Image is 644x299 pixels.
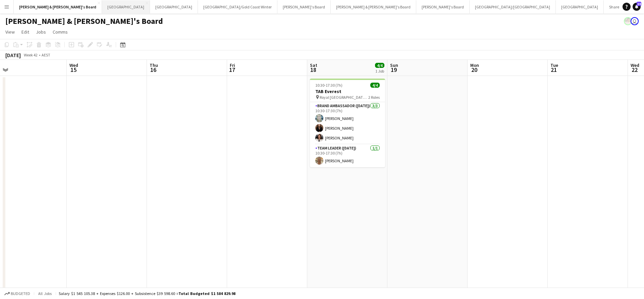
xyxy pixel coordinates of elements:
[22,52,39,57] span: Week 42
[14,0,102,13] button: [PERSON_NAME] & [PERSON_NAME]'s Board
[549,66,558,74] span: 21
[178,291,235,296] span: Total Budgeted $1 584 829.98
[320,95,368,100] span: Royal [GEOGRAPHIC_DATA] - [GEOGRAPHIC_DATA]
[633,3,641,11] a: 14
[277,0,331,13] button: [PERSON_NAME]'s Board
[631,17,639,25] app-user-avatar: James Millard
[59,291,235,296] div: Salary $1 545 105.38 + Expenses $126.00 + Subsistence $39 598.60 =
[150,0,198,13] button: [GEOGRAPHIC_DATA]
[5,52,21,58] div: [DATE]
[389,66,398,74] span: 19
[230,62,235,68] span: Fri
[102,0,150,13] button: [GEOGRAPHIC_DATA]
[470,0,556,13] button: [GEOGRAPHIC_DATA]/[GEOGRAPHIC_DATA]
[390,62,398,68] span: Sun
[631,62,639,68] span: Wed
[69,62,78,68] span: Wed
[42,52,50,57] div: AEST
[229,66,235,74] span: 17
[637,2,641,6] span: 14
[470,62,479,68] span: Mon
[469,66,479,74] span: 20
[310,102,385,144] app-card-role: Brand Ambassador ([DATE])3/310:30-17:30 (7h)[PERSON_NAME][PERSON_NAME][PERSON_NAME]
[310,62,317,68] span: Sat
[375,69,384,74] div: 1 Job
[36,29,46,35] span: Jobs
[309,66,317,74] span: 18
[5,16,163,26] h1: [PERSON_NAME] & [PERSON_NAME]'s Board
[21,29,29,35] span: Edit
[33,28,49,36] a: Jobs
[19,28,32,36] a: Edit
[37,291,53,296] span: All jobs
[53,29,68,35] span: Comms
[368,95,380,100] span: 2 Roles
[550,62,558,68] span: Tue
[315,83,342,88] span: 10:30-17:30 (7h)
[11,291,30,296] span: Budgeted
[5,29,15,35] span: View
[370,83,380,88] span: 4/4
[624,17,632,25] app-user-avatar: Arrence Torres
[310,144,385,167] app-card-role: Team Leader ([DATE])1/110:30-17:30 (7h)[PERSON_NAME]
[310,88,385,94] h3: TAB Everest
[3,28,17,36] a: View
[310,79,385,167] app-job-card: 10:30-17:30 (7h)4/4TAB Everest Royal [GEOGRAPHIC_DATA] - [GEOGRAPHIC_DATA]2 RolesBrand Ambassador...
[556,0,604,13] button: [GEOGRAPHIC_DATA]
[331,0,416,13] button: [PERSON_NAME] & [PERSON_NAME]'s Board
[630,66,639,74] span: 22
[149,66,158,74] span: 16
[375,63,384,68] span: 4/4
[50,28,70,36] a: Comms
[198,0,277,13] button: [GEOGRAPHIC_DATA]/Gold Coast Winter
[68,66,78,74] span: 15
[416,0,470,13] button: [PERSON_NAME]'s Board
[3,290,31,297] button: Budgeted
[150,62,158,68] span: Thu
